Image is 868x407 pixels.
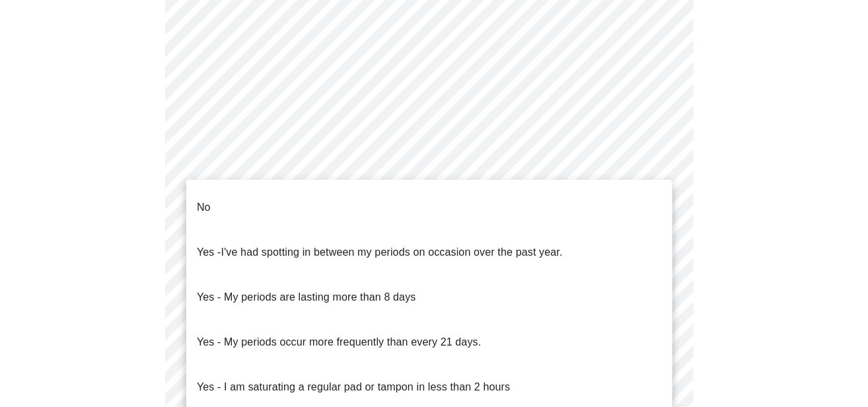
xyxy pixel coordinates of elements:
p: Yes - I am saturating a regular pad or tampon in less than 2 hours [197,379,510,395]
p: Yes - My periods occur more frequently than every 21 days. [197,334,482,350]
p: Yes - [197,244,563,260]
p: No [197,200,211,215]
span: I've had spotting in between my periods on occasion over the past year. [221,246,563,258]
p: Yes - My periods are lasting more than 8 days [197,289,416,305]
